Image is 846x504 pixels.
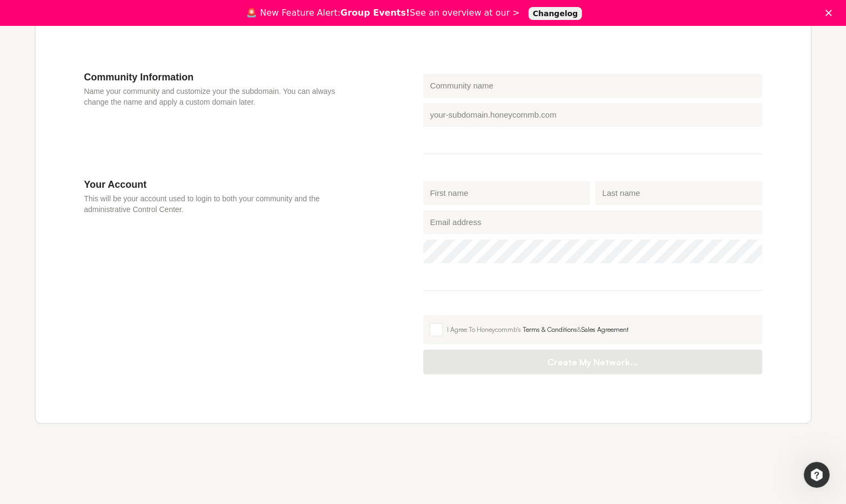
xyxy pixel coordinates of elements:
div: I Agree To Honeycommb's & [448,325,756,335]
span: Help [171,364,188,371]
a: Changelog [529,7,583,20]
h2: No messages [72,179,144,192]
input: Email address [423,210,762,234]
h1: Messages [80,5,138,23]
span: Home [25,364,47,371]
h3: Your Account [84,179,358,190]
input: Last name [595,181,762,205]
button: Help [144,337,216,380]
div: 🚨 New Feature Alert: See an overview at our > [247,8,520,18]
a: Sales Agreement [582,325,629,333]
span: Messages [87,364,128,371]
div: Close [189,4,209,24]
button: Messages [72,337,144,380]
a: Terms & Conditions [523,325,578,333]
div: Close [825,10,836,16]
p: This will be your account used to login to both your community and the administrative Control Cen... [84,193,358,215]
span: Messages from the team will be shown here [25,203,192,214]
input: First name [423,181,590,205]
input: Community name [423,74,762,98]
span: Create My Network... [434,357,752,367]
button: Send us a message [50,304,166,325]
input: your-subdomain.honeycommb.com [423,103,762,127]
p: Name your community and customize your the subdomain. You can always change the name and apply a ... [84,86,358,107]
button: Create My Network... [423,350,762,374]
h3: Community Information [84,71,358,83]
iframe: Intercom live chat [804,462,830,488]
b: Group Events! [341,8,410,18]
